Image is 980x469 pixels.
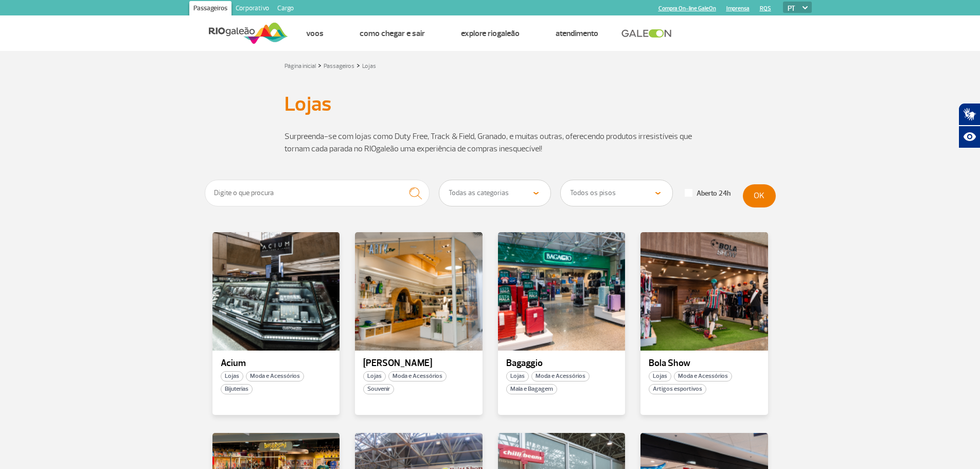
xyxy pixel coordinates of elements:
[284,95,696,113] h1: Lojas
[958,103,980,126] button: Abrir tradutor de língua de sinais.
[246,371,304,381] span: Moda e Acessórios
[221,371,243,381] span: Lojas
[189,1,231,18] a: Passageiros
[324,62,354,70] a: Passageiros
[461,28,520,39] a: Explore RIOgaleão
[685,189,730,198] label: Aberto 24h
[205,180,430,206] input: Digite o que procura
[760,5,771,12] a: RQS
[649,358,760,369] p: Bola Show
[363,371,386,381] span: Lojas
[506,371,529,381] span: Lojas
[360,28,425,39] a: Como chegar e sair
[306,28,324,39] a: Voos
[273,1,298,18] a: Cargo
[556,28,598,39] a: Atendimento
[221,358,332,369] p: Acium
[318,59,322,71] a: >
[531,371,590,381] span: Moda e Acessórios
[221,384,253,394] span: Bijuterias
[388,371,447,381] span: Moda e Acessórios
[743,184,776,207] button: OK
[231,1,273,18] a: Corporativo
[284,62,316,70] a: Página inicial
[362,62,376,70] a: Lojas
[958,126,980,148] button: Abrir recursos assistivos.
[506,384,557,394] span: Mala e Bagagem
[357,59,360,71] a: >
[284,130,696,155] p: Surpreenda-se com lojas como Duty Free, Track & Field, Granado, e muitas outras, oferecendo produ...
[958,103,980,148] div: Plugin de acessibilidade da Hand Talk.
[649,371,671,381] span: Lojas
[726,5,750,12] a: Imprensa
[363,384,394,394] span: Souvenir
[658,5,716,12] a: Compra On-line GaleOn
[506,358,617,369] p: Bagaggio
[674,371,732,381] span: Moda e Acessórios
[363,358,474,369] p: [PERSON_NAME]
[649,384,706,394] span: Artigos esportivos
